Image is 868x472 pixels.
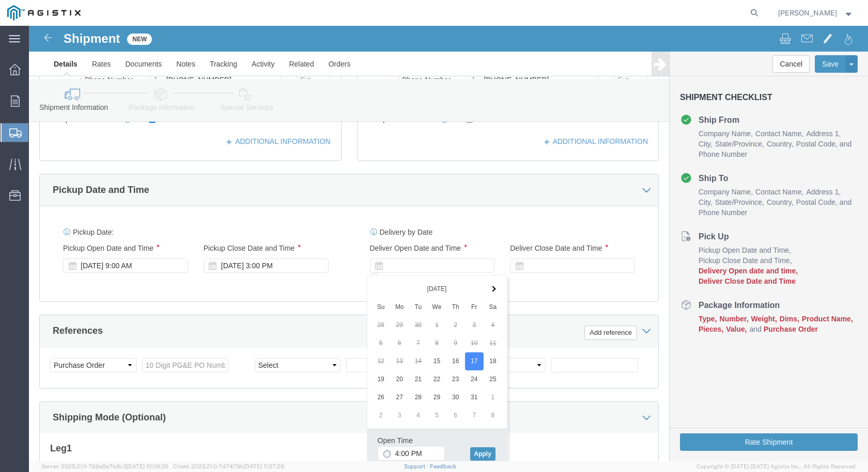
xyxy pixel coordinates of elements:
iframe: FS Legacy Container [29,26,868,461]
button: [PERSON_NAME] [778,7,854,19]
span: [DATE] 10:09:35 [127,463,168,469]
img: logo [7,5,81,21]
span: Client: 2025.21.0-7d7479b [173,463,284,469]
span: [DATE] 11:37:29 [244,463,284,469]
a: Feedback [430,463,456,469]
span: Server: 2025.21.0-769a9a7b8c3 [41,463,168,469]
a: Support [404,463,430,469]
span: Copyright © [DATE]-[DATE] Agistix Inc., All Rights Reserved [696,462,856,471]
span: Julie Ceja [778,7,837,19]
